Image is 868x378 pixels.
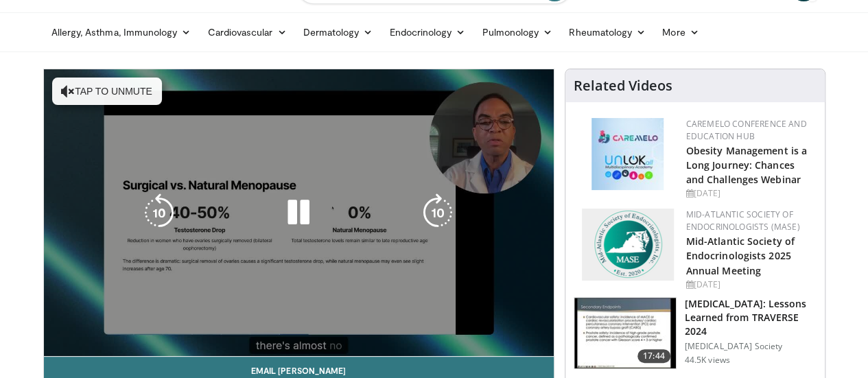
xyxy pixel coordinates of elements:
h4: Related Videos [574,78,672,94]
a: CaReMeLO Conference and Education Hub [686,118,807,142]
a: Pulmonology [473,19,561,46]
h3: [MEDICAL_DATA]: Lessons Learned from TRAVERSE 2024 [685,297,817,338]
a: Cardiovascular [199,19,294,46]
a: Allergy, Asthma, Immunology [43,19,200,46]
a: Obesity Management is a Long Journey: Chances and Challenges Webinar [686,144,807,186]
a: Mid-Atlantic Society of Endocrinologists 2025 Annual Meeting [686,235,795,276]
img: 45df64a9-a6de-482c-8a90-ada250f7980c.png.150x105_q85_autocrop_double_scale_upscale_version-0.2.jpg [591,118,664,190]
p: [MEDICAL_DATA] Society [685,341,817,352]
a: Endocrinology [381,19,473,46]
span: 17:44 [637,349,670,363]
button: Tap to unmute [52,78,162,105]
p: 44.5K views [685,355,730,366]
div: [DATE] [686,187,814,200]
a: Dermatology [295,19,382,46]
div: [DATE] [686,279,814,291]
a: More [654,19,707,46]
img: f382488c-070d-4809-84b7-f09b370f5972.png.150x105_q85_autocrop_double_scale_upscale_version-0.2.png [582,209,674,281]
img: 1317c62a-2f0d-4360-bee0-b1bff80fed3c.150x105_q85_crop-smart_upscale.jpg [574,298,676,369]
a: Mid-Atlantic Society of Endocrinologists (MASE) [686,209,800,233]
a: Rheumatology [561,19,654,46]
a: 17:44 [MEDICAL_DATA]: Lessons Learned from TRAVERSE 2024 [MEDICAL_DATA] Society 44.5K views [574,297,817,370]
video-js: Video Player [44,69,554,357]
